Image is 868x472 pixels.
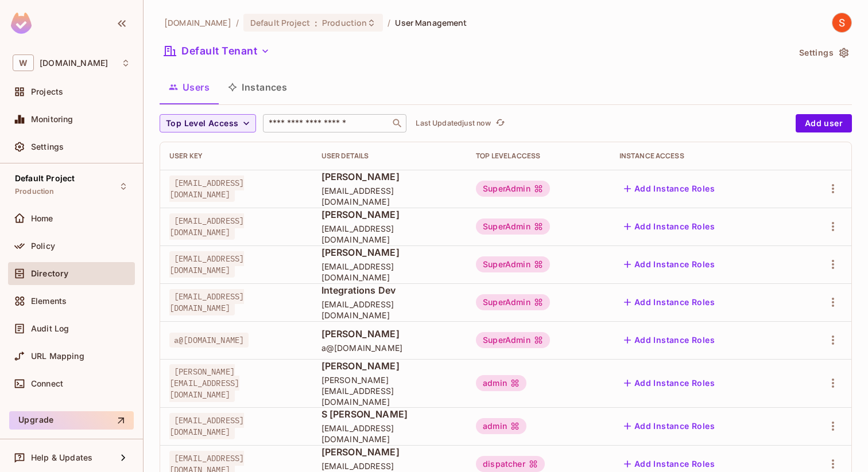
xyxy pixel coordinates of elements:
span: a@[DOMAIN_NAME] [169,333,249,348]
span: S [PERSON_NAME] [321,408,458,420]
span: Monitoring [31,115,73,124]
span: [PERSON_NAME][EMAIL_ADDRESS][DOMAIN_NAME] [169,364,239,402]
button: Add Instance Roles [619,293,719,311]
li: / [236,17,239,28]
span: [PERSON_NAME] [321,208,458,221]
div: admin [476,375,526,391]
button: Top Level Access [160,114,256,132]
div: SuperAdmin [476,219,550,235]
span: Projects [31,87,63,96]
span: Help & Updates [31,453,92,462]
span: [PERSON_NAME] [321,360,458,372]
button: Upgrade [9,411,134,430]
span: [EMAIL_ADDRESS][DOMAIN_NAME] [169,413,244,439]
button: Add Instance Roles [619,374,719,392]
span: [EMAIL_ADDRESS][DOMAIN_NAME] [321,185,458,207]
span: Workspace: withpronto.com [40,58,108,68]
span: refresh [495,118,505,129]
span: : [314,18,318,28]
span: URL Mapping [31,352,84,361]
span: [EMAIL_ADDRESS][DOMAIN_NAME] [169,175,244,202]
span: [EMAIL_ADDRESS][DOMAIN_NAME] [169,289,244,315]
div: Top Level Access [476,151,601,161]
button: Instances [219,73,296,102]
span: a@[DOMAIN_NAME] [321,342,458,353]
span: Home [31,214,53,223]
img: SReyMgAAAABJRU5ErkJggg== [11,13,32,34]
span: Click to refresh data [491,116,507,130]
div: admin [476,418,526,434]
span: Connect [31,379,63,388]
button: Add Instance Roles [619,255,719,274]
li: / [387,17,390,28]
button: Users [160,73,219,102]
span: Top Level Access [166,116,238,131]
span: [EMAIL_ADDRESS][DOMAIN_NAME] [169,251,244,278]
button: Add Instance Roles [619,331,719,349]
span: the active workspace [164,17,231,28]
span: Integrations Dev [321,284,458,297]
div: Instance Access [619,151,785,161]
p: Last Updated just now [416,119,491,128]
div: SuperAdmin [476,181,550,197]
div: SuperAdmin [476,332,550,348]
span: [PERSON_NAME] [321,170,458,183]
span: Audit Log [31,324,69,333]
span: Settings [31,142,64,151]
div: SuperAdmin [476,256,550,272]
div: SuperAdmin [476,294,550,310]
span: [EMAIL_ADDRESS][DOMAIN_NAME] [169,213,244,240]
img: Shubhang Singhal [832,13,851,32]
div: User Key [169,151,303,161]
span: Production [322,17,367,28]
div: User Details [321,151,458,161]
button: Add user [796,114,852,132]
button: Add Instance Roles [619,217,719,236]
span: Policy [31,241,55,251]
span: [PERSON_NAME] [321,446,458,458]
button: Default Tenant [160,42,274,60]
button: refresh [493,116,507,130]
button: Settings [795,44,852,62]
div: dispatcher [476,456,545,472]
span: Directory [31,269,68,278]
span: Elements [31,297,67,306]
span: W [13,54,34,71]
button: Add Instance Roles [619,417,719,435]
span: [EMAIL_ADDRESS][DOMAIN_NAME] [321,423,458,444]
span: [PERSON_NAME] [321,327,458,340]
button: Add Instance Roles [619,180,719,198]
span: User Management [395,17,467,28]
span: [PERSON_NAME][EMAIL_ADDRESS][DOMAIN_NAME] [321,375,458,407]
span: [EMAIL_ADDRESS][DOMAIN_NAME] [321,261,458,283]
span: Production [15,187,55,196]
span: Default Project [15,174,75,183]
span: [EMAIL_ADDRESS][DOMAIN_NAME] [321,299,458,321]
span: Default Project [250,17,310,28]
span: [EMAIL_ADDRESS][DOMAIN_NAME] [321,223,458,245]
span: [PERSON_NAME] [321,246,458,259]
